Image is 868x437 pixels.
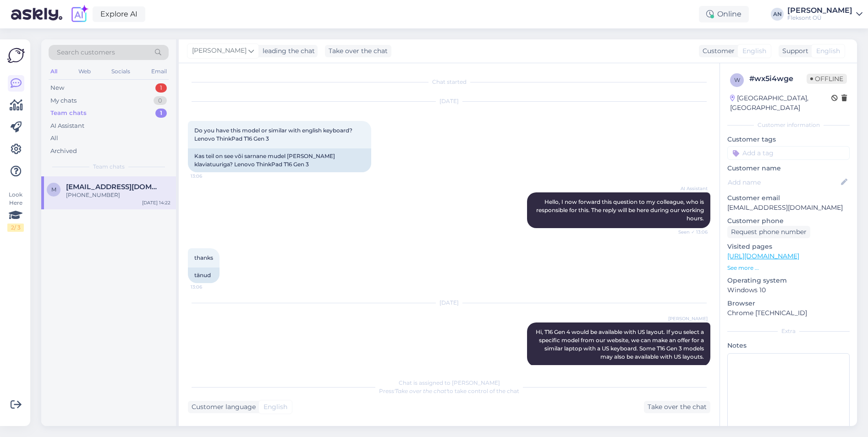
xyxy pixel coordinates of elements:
p: Windows 10 [727,285,850,295]
div: Team chats [50,109,87,118]
div: Customer language [188,402,256,412]
div: New [50,83,64,93]
div: Support [779,46,808,56]
div: [DATE] 14:22 [142,199,170,206]
div: 2 / 3 [7,224,24,232]
span: Seen ✓ 13:06 [673,229,708,235]
div: # wx5i4wge [749,73,807,84]
div: Request phone number [727,226,810,238]
div: [PHONE_NUMBER] [66,191,170,199]
p: Browser [727,299,850,308]
div: Fleksont OÜ [787,14,852,22]
i: 'Take over the chat' [394,388,447,394]
div: Take over the chat [325,45,391,57]
p: Notes [727,341,850,350]
span: [PERSON_NAME] [668,315,708,322]
div: All [50,134,58,143]
span: 13:06 [191,173,225,180]
span: Hello, I now forward this question to my colleague, who is responsible for this. The reply will b... [536,198,705,222]
p: See more ... [727,264,850,272]
input: Add name [728,177,839,187]
p: Visited pages [727,242,850,251]
span: Chat is assigned to [PERSON_NAME] [399,379,500,386]
div: Look Here [7,191,24,232]
div: AI Assistant [50,121,84,131]
p: Customer name [727,164,850,173]
div: Kas teil on see või sarnane mudel [PERSON_NAME] klaviatuuriga? Lenovo ThinkPad T16 Gen 3 [188,148,371,172]
span: English [264,402,287,412]
div: [DATE] [188,97,710,105]
div: leading the chat [259,46,315,56]
span: Press to take control of the chat [379,388,519,394]
div: 1 [155,109,167,118]
div: Customer information [727,121,850,129]
span: marcopsantos23@gmail.com [66,183,161,191]
span: Team chats [93,163,125,171]
div: My chats [50,96,77,105]
div: [GEOGRAPHIC_DATA], [GEOGRAPHIC_DATA] [730,93,831,113]
div: Archived [50,147,77,156]
div: Customer [699,46,735,56]
span: 13:06 [191,284,225,290]
div: Extra [727,327,850,335]
p: Customer phone [727,216,850,226]
p: Operating system [727,276,850,285]
div: Chat started [188,78,710,86]
span: Do you have this model or similar with english keyboard? Lenovo ThinkPad T16 Gen 3 [194,127,354,142]
a: [URL][DOMAIN_NAME] [727,252,799,260]
p: Customer email [727,193,850,203]
div: Take over the chat [644,401,710,413]
span: Search customers [57,48,115,57]
p: [EMAIL_ADDRESS][DOMAIN_NAME] [727,203,850,213]
div: Socials [110,66,132,77]
span: Hi, T16 Gen 4 would be available with US layout. If you select a specific model from our website,... [536,328,705,360]
div: Online [699,6,749,22]
span: English [742,46,766,56]
div: [DATE] [188,299,710,307]
span: thanks [194,254,213,261]
div: tänud [188,268,220,283]
span: English [816,46,840,56]
span: AI Assistant [673,185,708,192]
img: explore-ai [70,5,89,24]
div: AN [771,8,784,21]
div: 0 [154,96,167,105]
span: w [734,76,740,83]
span: Offline [807,74,847,84]
div: Web [77,66,93,77]
div: All [49,66,59,77]
p: Chrome [TECHNICAL_ID] [727,308,850,318]
span: m [51,186,56,193]
a: [PERSON_NAME]Fleksont OÜ [787,7,863,22]
img: Askly Logo [7,47,25,64]
input: Add a tag [727,146,850,160]
div: 1 [155,83,167,93]
div: Email [149,66,169,77]
a: Explore AI [93,6,145,22]
p: Customer tags [727,135,850,144]
div: [PERSON_NAME] [787,7,852,14]
span: [PERSON_NAME] [192,46,247,56]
